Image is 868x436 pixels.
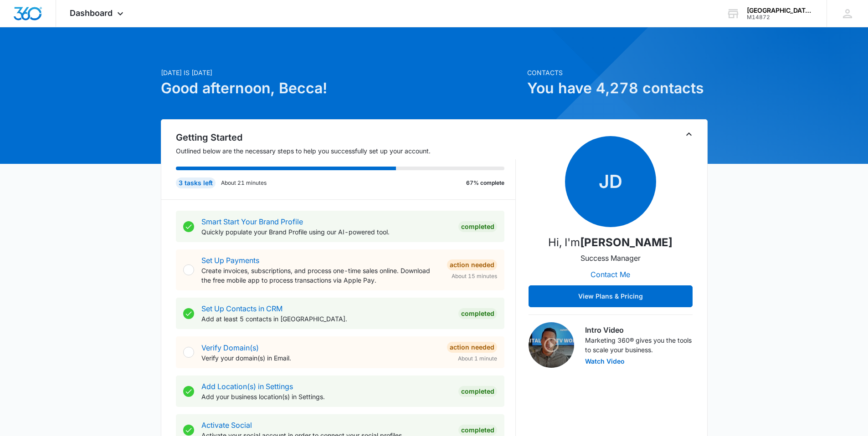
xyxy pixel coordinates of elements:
[581,264,639,285] button: Contact Me
[201,227,451,237] p: Quickly populate your Brand Profile using our AI-powered tool.
[458,425,497,436] div: Completed
[747,7,813,14] div: account name
[458,221,497,232] div: Completed
[458,355,497,363] span: About 1 minute
[585,324,693,335] h3: Intro Video
[527,68,708,77] p: Contacts
[458,386,497,397] div: Completed
[161,68,522,77] p: [DATE] is [DATE]
[201,343,259,352] a: Verify Domain(s)
[527,77,708,99] h1: You have 4,278 contacts
[201,256,259,265] a: Set Up Payments
[176,177,216,188] div: 3 tasks left
[201,266,440,285] p: Create invoices, subscriptions, and process one-time sales online. Download the free mobile app t...
[70,8,113,18] span: Dashboard
[176,131,516,144] h2: Getting Started
[201,304,282,313] a: Set Up Contacts in CRM
[447,259,497,270] div: Action Needed
[201,217,303,226] a: Smart Start Your Brand Profile
[683,129,694,140] button: Toggle Collapse
[201,353,440,363] p: Verify your domain(s) in Email.
[580,236,673,249] strong: [PERSON_NAME]
[161,77,522,99] h1: Good afternoon, Becca!
[447,342,497,353] div: Action Needed
[176,146,516,156] p: Outlined below are the necessary steps to help you successfully set up your account.
[201,314,451,324] p: Add at least 5 contacts in [GEOGRAPHIC_DATA].
[452,272,497,280] span: About 15 minutes
[458,308,497,319] div: Completed
[466,179,504,187] p: 67% complete
[201,392,451,401] p: Add your business location(s) in Settings.
[221,179,267,187] p: About 21 minutes
[548,234,673,251] p: Hi, I'm
[585,335,693,355] p: Marketing 360® gives you the tools to scale your business.
[747,14,813,20] div: account id
[580,253,641,264] p: Success Manager
[529,285,693,307] button: View Plans & Pricing
[201,421,252,430] a: Activate Social
[201,382,293,391] a: Add Location(s) in Settings
[585,358,625,365] button: Watch Video
[529,322,574,368] img: Intro Video
[565,136,656,227] span: JD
